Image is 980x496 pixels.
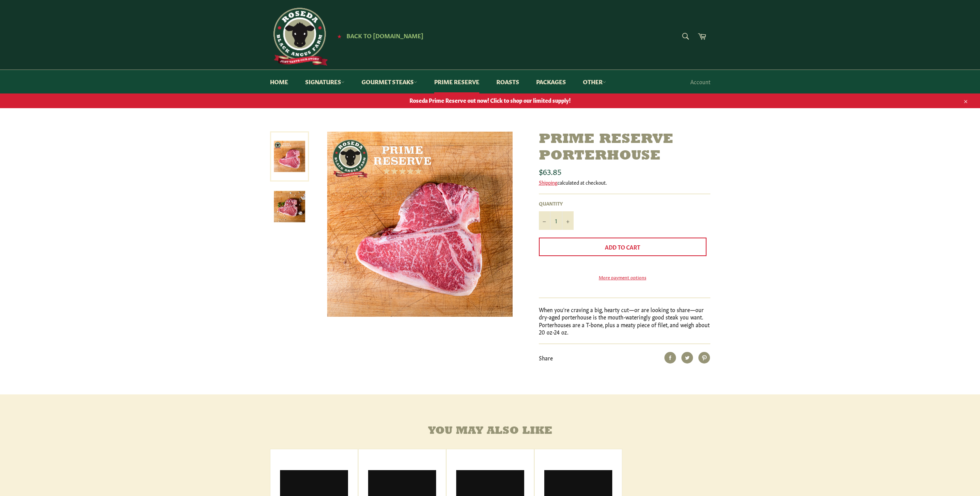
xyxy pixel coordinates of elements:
[539,179,710,186] div: calculated at checkout.
[327,131,513,317] img: Prime Reserve Porterhouse
[528,70,574,93] a: Packages
[354,70,425,93] a: Gourmet Steaks
[489,70,527,93] a: Roasts
[333,33,423,39] a: ★ Back to [DOMAIN_NAME]
[539,354,553,362] span: Share
[539,274,707,280] a: More payment options
[605,243,640,251] span: Add to Cart
[539,200,574,207] label: Quantity
[337,33,341,39] span: ★
[562,211,574,230] button: Increase item quantity by one
[686,70,714,93] a: Account
[426,70,487,93] a: Prime Reserve
[539,178,557,186] a: Shipping
[297,70,352,93] a: Signatures
[270,8,328,66] img: Roseda Beef
[346,31,423,39] span: Back to [DOMAIN_NAME]
[539,238,707,256] button: Add to Cart
[262,70,296,93] a: Home
[575,70,614,93] a: Other
[274,191,305,222] img: Prime Reserve Porterhouse
[539,131,710,165] h1: Prime Reserve Porterhouse
[270,425,710,437] h4: You may also like
[539,306,710,336] p: When you're craving a big, hearty cut—or are looking to share—our dry-aged porterhouse is the mou...
[539,166,561,177] span: $63.85
[539,211,550,230] button: Reduce item quantity by one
